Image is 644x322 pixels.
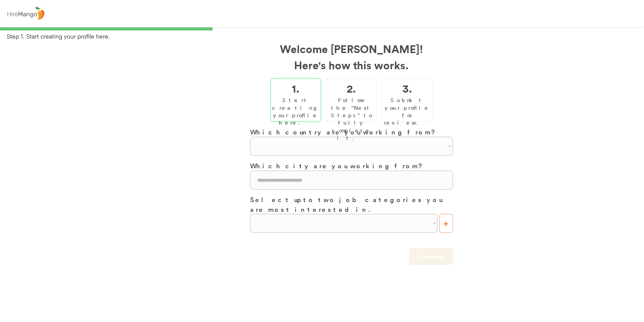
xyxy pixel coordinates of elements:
[1,27,643,30] div: 33%
[250,161,453,171] h3: Which city are you working from?
[328,96,375,142] div: Follow the "Next Steps" to fully complete it.
[250,41,453,73] h2: Welcome [PERSON_NAME]! Here's how this works.
[5,6,46,22] img: logo%20-%20hiremango%20gray.png
[292,80,300,96] h2: 1.
[347,80,356,96] h2: 2.
[384,96,430,127] div: Submit your profile for review.
[402,80,412,96] h2: 3.
[439,214,453,233] button: +
[250,127,453,137] h3: Which country are you working from?
[7,32,644,41] div: Step 1. Start creating your profile here.
[250,195,453,214] h3: Select up to two job categories you are most interested in.
[409,248,453,265] button: Continue
[272,96,319,127] div: Start creating your profile here.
